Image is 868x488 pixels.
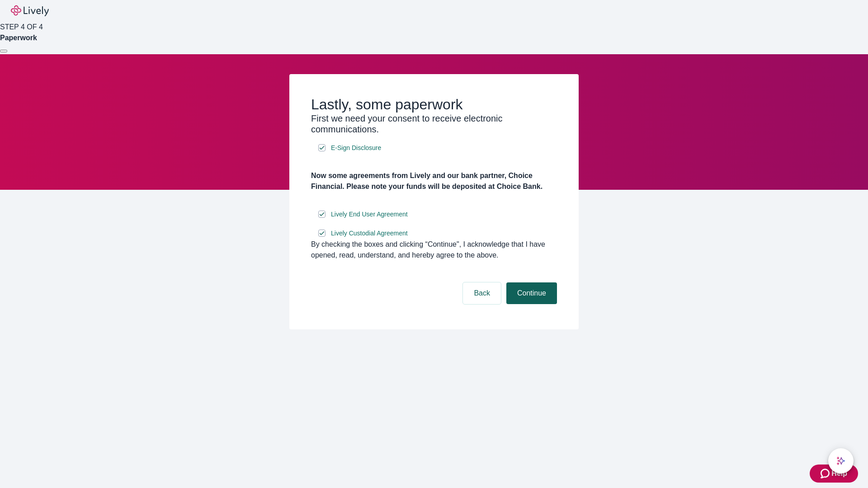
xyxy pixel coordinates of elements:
[331,210,408,219] span: Lively End User Agreement
[311,96,557,113] h2: Lastly, some paperwork
[331,229,408,238] span: Lively Custodial Agreement
[311,113,557,135] h3: First we need your consent to receive electronic communications.
[329,142,383,154] a: e-sign disclosure document
[828,448,854,474] button: chat
[11,5,49,16] img: Lively
[329,209,410,220] a: e-sign disclosure document
[331,143,381,153] span: E-Sign Disclosure
[506,282,557,304] button: Continue
[311,170,557,192] h4: Now some agreements from Lively and our bank partner, Choice Financial. Please note your funds wi...
[836,456,845,465] svg: Lively AI Assistant
[810,465,858,483] button: Zendesk support iconHelp
[311,239,557,261] div: By checking the boxes and clicking “Continue", I acknowledge that I have opened, read, understand...
[831,468,847,479] span: Help
[329,228,410,239] a: e-sign disclosure document
[821,468,831,479] svg: Zendesk support icon
[463,282,501,304] button: Back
